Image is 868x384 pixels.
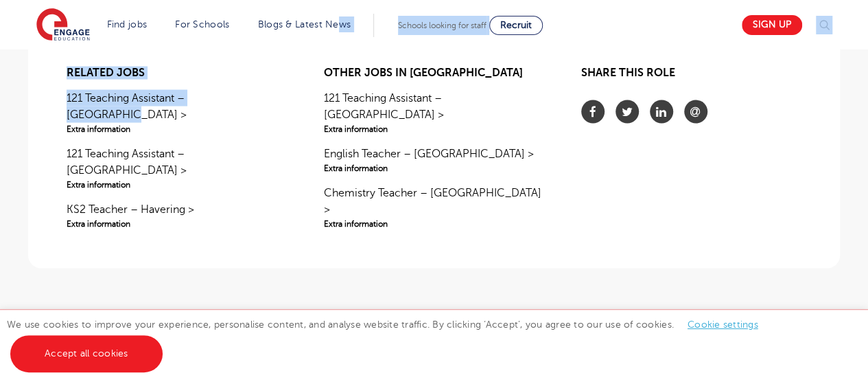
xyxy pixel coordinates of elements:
[489,16,543,35] a: Recruit
[67,179,287,191] span: Extra information
[500,20,532,30] span: Recruit
[324,67,544,80] h2: Other jobs in [GEOGRAPHIC_DATA]
[67,146,287,191] a: 121 Teaching Assistant – [GEOGRAPHIC_DATA] >Extra information
[581,67,801,87] h2: Share this role
[67,218,287,230] span: Extra information
[10,335,163,372] a: Accept all cookies
[398,21,486,30] span: Schools looking for staff
[324,162,544,174] span: Extra information
[175,19,229,30] a: For Schools
[324,123,544,135] span: Extra information
[7,319,772,359] span: We use cookies to improve your experience, personalise content, and analyse website traffic. By c...
[67,201,287,230] a: KS2 Teacher – Havering >Extra information
[258,19,351,30] a: Blogs & Latest News
[324,146,544,174] a: English Teacher – [GEOGRAPHIC_DATA] >Extra information
[324,90,544,135] a: 121 Teaching Assistant – [GEOGRAPHIC_DATA] >Extra information
[688,319,758,330] a: Cookie settings
[324,218,544,230] span: Extra information
[742,15,802,35] a: Sign up
[67,67,287,80] h2: Related jobs
[36,8,90,43] img: Engage Education
[67,123,287,135] span: Extra information
[67,90,287,135] a: 121 Teaching Assistant – [GEOGRAPHIC_DATA] >Extra information
[324,185,544,230] a: Chemistry Teacher – [GEOGRAPHIC_DATA] >Extra information
[107,19,148,30] a: Find jobs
